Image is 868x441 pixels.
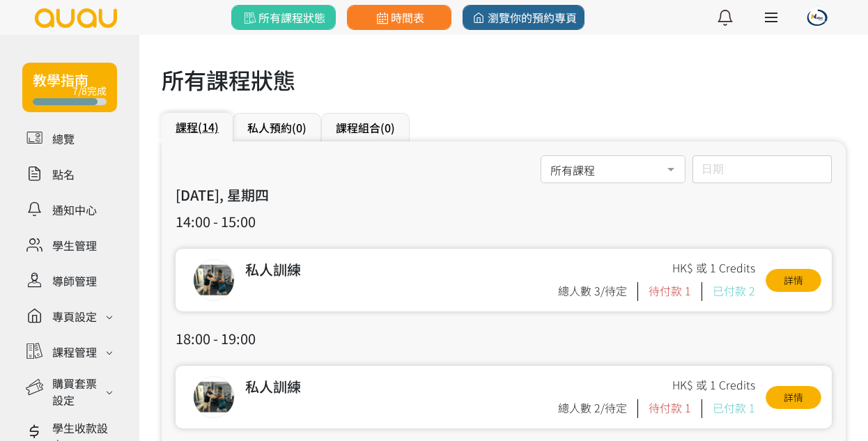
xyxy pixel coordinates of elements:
span: (0) [292,119,307,136]
div: 購買套票設定 [52,375,102,408]
a: 課程組合(0) [336,119,395,136]
div: 課程管理 [52,343,97,360]
span: (0) [380,119,395,136]
h3: 14:00 - 15:00 [176,211,832,232]
span: 所有課程狀態 [241,9,325,26]
img: logo.svg [33,8,118,28]
div: 總人數 3/待定 [558,282,638,301]
div: 待付款 1 [649,282,702,301]
h3: 18:00 - 19:00 [176,328,832,349]
span: (14) [198,118,219,135]
a: 詳情 [766,386,821,409]
input: 日期 [692,155,832,183]
div: 待付款 1 [649,399,702,418]
a: 課程(14) [176,118,219,135]
div: 專頁設定 [52,308,97,325]
span: 時間表 [373,9,424,26]
a: 所有課程狀態 [231,5,336,30]
div: 已付款 2 [713,282,755,301]
div: 私人訓練 [245,376,555,399]
span: 瀏覽你的預約專頁 [470,9,577,26]
div: 總人數 2/待定 [558,399,638,418]
h3: [DATE], 星期四 [176,185,832,206]
div: HK$ 或 1 Credits [672,376,755,399]
div: 私人訓練 [245,259,555,282]
span: 所有課程 [550,160,676,177]
div: 已付款 1 [713,399,755,418]
h1: 所有課程狀態 [162,63,846,96]
a: 時間表 [347,5,451,30]
a: 詳情 [766,269,821,292]
div: HK$ 或 1 Credits [672,259,755,282]
a: 私人預約(0) [247,119,307,136]
a: 瀏覽你的預約專頁 [463,5,584,30]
